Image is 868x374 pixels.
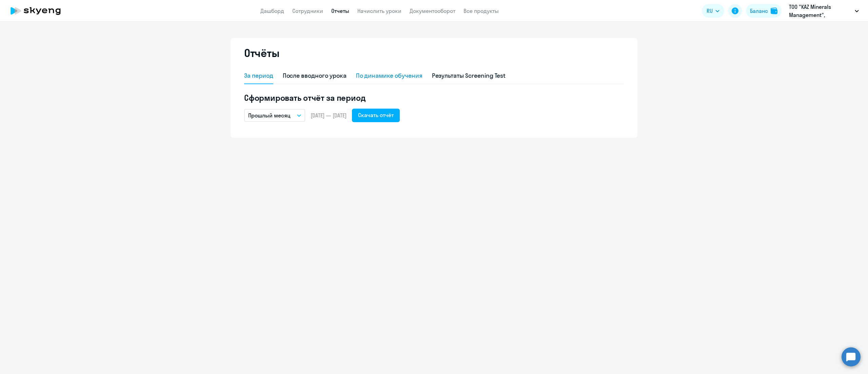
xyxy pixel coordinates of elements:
[244,109,305,122] button: Прошлый месяц
[786,3,862,19] button: ТОО "KAZ Minerals Management", Постоплата
[248,111,291,119] p: Прошлый месяц
[356,71,422,80] div: По динамике обучения
[707,7,713,15] span: RU
[260,7,284,14] a: Дашборд
[410,7,455,14] a: Документооборот
[789,3,852,19] p: ТОО "KAZ Minerals Management", Постоплата
[352,109,400,122] button: Скачать отчёт
[244,71,273,80] div: За период
[463,7,499,14] a: Все продукты
[244,92,624,103] h5: Сформировать отчёт за период
[292,7,323,14] a: Сотрудники
[311,112,347,119] span: [DATE] — [DATE]
[331,7,349,14] a: Отчеты
[771,7,777,14] img: balance
[244,46,279,60] h2: Отчёты
[750,7,768,15] div: Баланс
[746,4,782,18] button: Балансbalance
[283,71,347,80] div: После вводного урока
[358,111,394,119] div: Скачать отчёт
[357,7,401,14] a: Начислить уроки
[702,4,724,18] button: RU
[432,71,506,80] div: Результаты Screening Test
